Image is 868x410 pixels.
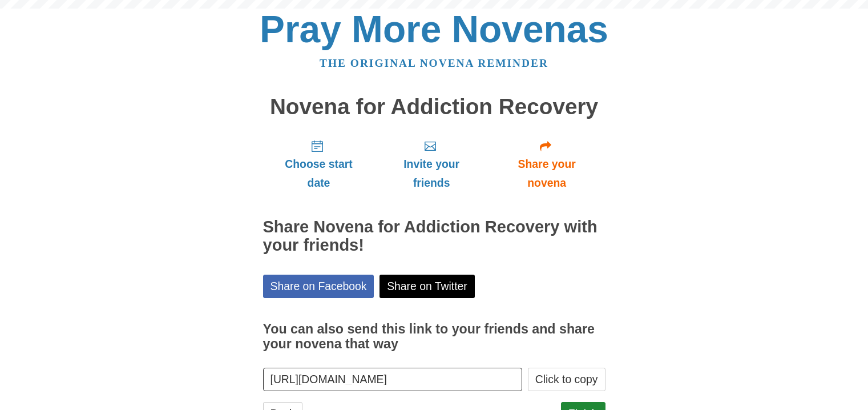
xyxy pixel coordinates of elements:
a: The original novena reminder [320,57,548,69]
a: Choose start date [263,130,375,198]
span: Share your novena [500,155,594,192]
a: Share on Facebook [263,275,374,298]
a: Pray More Novenas [260,8,608,50]
h3: You can also send this link to your friends and share your novena that way [263,322,605,351]
a: Share on Twitter [380,275,475,298]
h1: Novena for Addiction Recovery [263,95,605,119]
button: Click to copy [528,368,605,391]
h2: Share Novena for Addiction Recovery with your friends! [263,218,605,255]
span: Choose start date [274,155,364,192]
span: Invite your friends [386,155,477,192]
a: Share your novena [488,130,605,198]
a: Invite your friends [374,130,488,198]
